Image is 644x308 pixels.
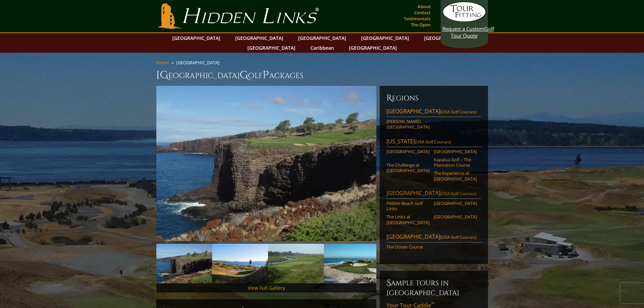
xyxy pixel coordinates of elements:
[386,244,429,250] a: The Ocean Course
[244,43,299,53] a: [GEOGRAPHIC_DATA]
[434,214,477,219] a: [GEOGRAPHIC_DATA]
[358,33,413,43] a: [GEOGRAPHIC_DATA]
[386,233,481,242] a: [GEOGRAPHIC_DATA](USA Golf Courses)
[386,278,481,298] h6: Sample Tours in [GEOGRAPHIC_DATA]
[346,43,400,53] a: [GEOGRAPHIC_DATA]
[434,149,477,154] a: [GEOGRAPHIC_DATA]
[386,200,429,212] a: Pebble Beach Golf Links
[263,68,269,82] span: P
[421,33,475,43] a: [GEOGRAPHIC_DATA]
[176,60,222,66] li: [GEOGRAPHIC_DATA]
[386,189,481,199] a: [GEOGRAPHIC_DATA](USA Golf Courses)
[169,33,224,43] a: [GEOGRAPHIC_DATA]
[240,68,248,82] span: G
[386,108,481,117] a: [GEOGRAPHIC_DATA](USA Golf Courses)
[431,301,434,307] sup: ™
[307,43,337,53] a: Caribbean
[413,8,432,17] a: Contact
[416,2,432,11] a: About
[386,162,429,173] a: The Challenge at [GEOGRAPHIC_DATA]
[386,119,429,130] a: [PERSON_NAME][GEOGRAPHIC_DATA]
[386,149,429,154] a: [GEOGRAPHIC_DATA]
[156,68,488,82] h1: [GEOGRAPHIC_DATA] olf ackages
[434,157,477,168] a: Kapalua Golf – The Plantation Course
[440,234,476,240] span: (USA Golf Courses)
[248,285,285,291] a: View Full Gallery
[415,139,451,145] span: (USA Golf Courses)
[440,191,476,196] span: (USA Golf Courses)
[440,109,476,115] span: (USA Golf Courses)
[156,60,169,66] a: Home
[295,33,350,43] a: [GEOGRAPHIC_DATA]
[434,170,477,182] a: The Experience at [GEOGRAPHIC_DATA]
[434,200,477,206] a: [GEOGRAPHIC_DATA]
[409,20,432,29] a: The Open
[386,214,429,225] a: The Links at [GEOGRAPHIC_DATA]
[442,2,486,39] a: Request a CustomGolf Tour Quote
[386,93,481,103] h6: Regions
[232,33,287,43] a: [GEOGRAPHIC_DATA]
[442,25,484,32] span: Request a Custom
[402,14,432,23] a: Testimonials
[386,138,481,147] a: [US_STATE](USA Golf Courses)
